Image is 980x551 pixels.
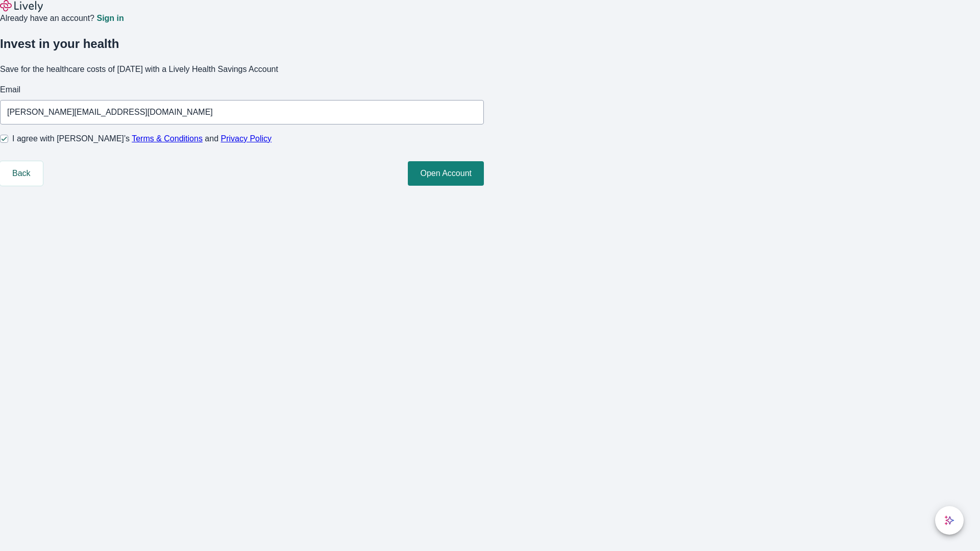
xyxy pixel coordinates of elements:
button: Open Account [408,161,484,186]
svg: Lively AI Assistant [944,515,954,525]
button: chat [935,506,964,535]
span: I agree with [PERSON_NAME]’s and [12,133,272,145]
a: Sign in [96,14,124,22]
a: Privacy Policy [221,134,272,143]
a: Terms & Conditions [132,134,203,143]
